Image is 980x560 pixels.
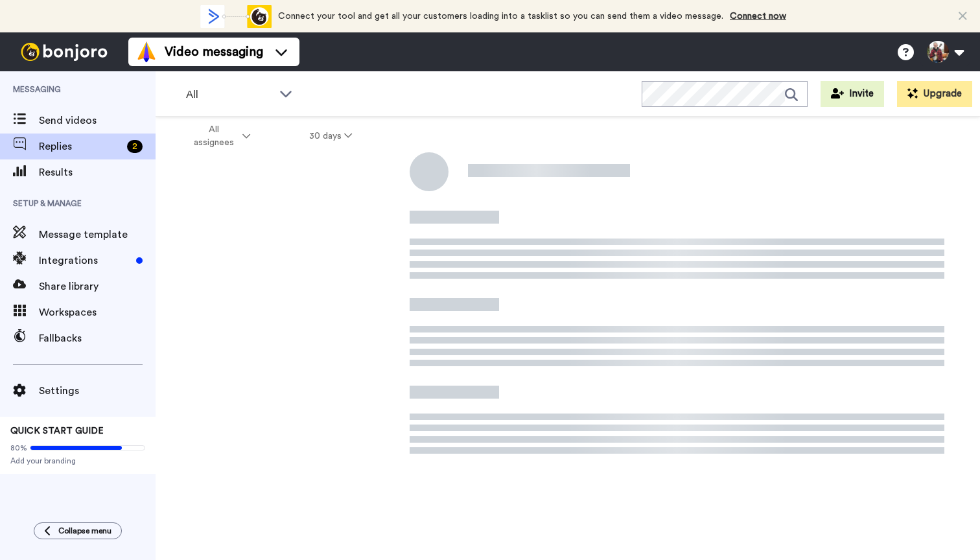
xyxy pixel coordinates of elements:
span: Fallbacks [39,331,156,346]
span: Send videos [39,113,156,128]
div: 2 [127,140,143,153]
span: Message template [39,227,156,242]
span: Share library [39,279,156,294]
button: 30 days [280,124,382,148]
span: Settings [39,383,156,399]
img: bj-logo-header-white.svg [16,43,113,61]
span: All assignees [187,123,240,149]
span: 80% [10,443,27,453]
span: Integrations [39,253,131,268]
img: vm-color.svg [136,41,157,62]
span: Collapse menu [58,526,111,536]
span: All [186,87,273,102]
button: Collapse menu [34,522,122,539]
span: Video messaging [165,43,263,61]
span: Connect your tool and get all your customers loading into a tasklist so you can send them a video... [278,12,723,21]
div: animation [200,5,272,28]
span: Workspaces [39,305,156,320]
button: All assignees [158,118,280,154]
span: Replies [39,139,122,154]
button: Upgrade [897,81,972,107]
span: QUICK START GUIDE [10,426,104,436]
span: Add your branding [10,456,145,466]
button: Invite [821,81,884,107]
a: Connect now [730,12,786,21]
span: Results [39,165,156,180]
